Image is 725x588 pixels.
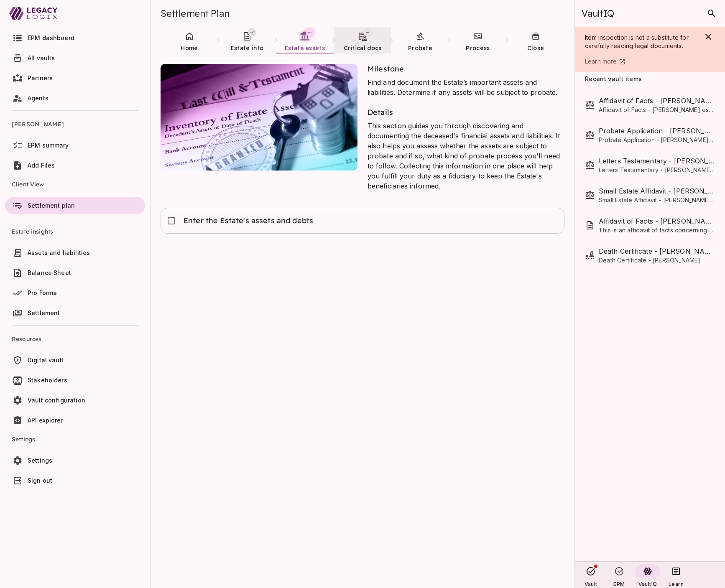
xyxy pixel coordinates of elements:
[5,197,145,214] a: Settlement plan
[669,581,684,587] span: Learn
[28,74,53,81] span: Partners
[161,208,564,234] div: Enter the Estate's assets and debts
[585,58,617,65] span: Learn more
[599,226,715,234] span: This is an affidavit of facts concerning the identity of heirs associated with the decedent, [PER...
[599,96,715,106] span: Affidavit of Facts - Dora R. Canales estate
[599,156,715,166] span: Letters Testamentary - Luciano Canales, Jr. Estate
[599,166,715,174] span: Letters Testamentary - [PERSON_NAME] Estate
[28,249,90,256] span: Assets and liabilities
[28,94,49,102] span: Agents
[5,351,145,369] a: Digital vault
[161,64,357,171] img: settlement-plan
[5,372,145,389] a: Stakeholders
[599,196,715,204] span: Small Estate Affidavit - [PERSON_NAME] estate
[28,377,67,384] span: Stakeholders
[161,8,229,19] span: Settlement Plan
[28,202,75,209] span: Settlement plan
[12,174,138,194] span: Client View
[368,107,393,117] span: Details
[12,221,138,242] span: Estate insights
[585,90,715,120] div: Affidavit of Facts - [PERSON_NAME] estateAffidavit of Facts - [PERSON_NAME] estate
[28,397,85,404] span: Vault configuration
[12,329,138,349] span: Resources
[12,114,138,134] span: [PERSON_NAME]
[344,44,382,52] span: Critical docs
[527,44,544,52] span: Close
[585,150,715,180] div: Letters Testamentary - [PERSON_NAME] EstateLetters Testamentary - [PERSON_NAME] Estate
[28,34,74,41] span: EPM dashboard
[28,54,55,61] span: All vaults
[599,246,715,256] span: Death Certificate - Nelda Dina Canales
[5,244,145,262] a: Assets and liabilities
[28,289,57,296] span: Pro Forma
[5,137,145,154] a: EPM summary
[5,412,145,429] a: API explorer
[5,29,145,47] a: EPM dashboard
[585,76,642,83] span: Recent vault items
[28,162,55,169] span: Add Files
[28,309,60,316] span: Settlement
[585,210,715,240] div: Affidavit of Facts - [PERSON_NAME]This is an affidavit of facts concerning the identity of heirs ...
[585,581,597,587] span: Vault
[5,392,145,409] a: Vault configuration
[28,477,52,484] span: Sign out
[285,44,325,52] span: Estate assets
[599,106,715,114] span: Affidavit of Facts - [PERSON_NAME] estate
[585,57,695,66] a: Learn more
[181,44,198,52] span: Home
[12,429,138,449] span: Settings
[5,49,145,67] a: All vaults
[368,78,557,97] span: Find and document the Estate’s important assets and liabilities. Determine if any assets will be ...
[466,44,490,52] span: Process
[28,269,71,276] span: Balance Sheet
[613,581,625,587] span: EPM
[5,304,145,322] a: Settlement
[368,122,560,190] span: This section guides you through discovering and documenting the deceased's financial assets and l...
[5,264,145,282] a: Balance Sheet
[5,452,145,469] a: Settings
[28,356,64,364] span: Digital vault
[582,8,614,19] span: VaultIQ
[184,216,314,226] span: Enter the Estate's assets and debts
[5,69,145,87] a: Partners
[408,44,432,52] span: Probate
[5,89,145,107] a: Agents
[599,136,715,144] span: Probate Application - [PERSON_NAME] Estate
[599,256,715,265] span: Death Certificate - [PERSON_NAME]
[5,157,145,174] a: Add Files
[368,64,404,74] span: Milestone
[599,126,715,136] span: Probate Application - Luciano Canales, Jr. Estate
[231,44,263,52] span: Estate info
[585,34,690,49] span: Item inspection is not a substitute for carefully reading legal documents.
[585,240,715,270] div: Death Certificate - [PERSON_NAME]Death Certificate - [PERSON_NAME]
[28,142,69,149] span: EPM summary
[5,472,145,489] a: Sign out
[585,180,715,210] div: Small Estate Affidavit - [PERSON_NAME] estateSmall Estate Affidavit - [PERSON_NAME] estate
[599,186,715,196] span: Small Estate Affidavit - Nelda D. Canales estate
[28,417,63,424] span: API explorer
[585,120,715,150] div: Probate Application - [PERSON_NAME] EstateProbate Application - [PERSON_NAME] Estate
[28,457,52,464] span: Settings
[638,581,657,587] span: VaultIQ
[5,284,145,302] a: Pro Forma
[599,216,715,226] span: Affidavit of Facts - Nelda D. Canales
